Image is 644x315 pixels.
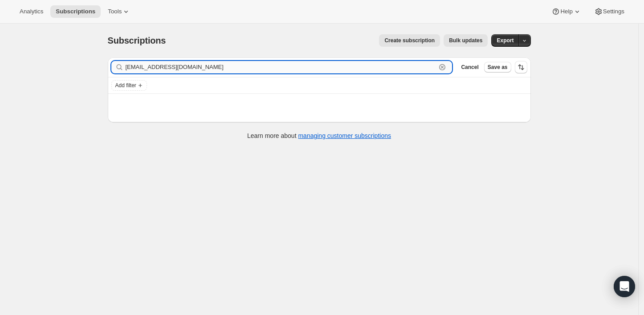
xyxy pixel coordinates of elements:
[461,64,478,71] span: Cancel
[491,34,519,47] button: Export
[102,5,136,18] button: Tools
[111,80,147,91] button: Add filter
[108,8,122,15] span: Tools
[20,8,43,15] span: Analytics
[247,131,391,140] p: Learn more about
[384,37,435,44] span: Create subscription
[108,36,166,45] span: Subscriptions
[444,34,488,47] button: Bulk updates
[614,276,635,297] div: Open Intercom Messenger
[497,37,514,44] span: Export
[515,61,527,73] button: Sort the results
[438,63,447,72] button: Clear
[546,5,587,18] button: Help
[115,82,136,89] span: Add filter
[126,61,436,73] input: Filter subscribers
[298,132,391,139] a: managing customer subscriptions
[457,62,482,73] button: Cancel
[484,62,511,73] button: Save as
[560,8,572,15] span: Help
[56,8,95,15] span: Subscriptions
[50,5,101,18] button: Subscriptions
[589,5,630,18] button: Settings
[488,64,508,71] span: Save as
[14,5,49,18] button: Analytics
[379,34,440,47] button: Create subscription
[603,8,624,15] span: Settings
[449,37,482,44] span: Bulk updates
